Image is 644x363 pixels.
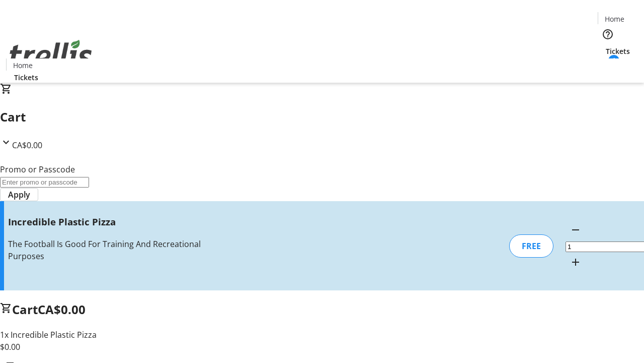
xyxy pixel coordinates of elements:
[14,72,38,83] span: Tickets
[13,60,33,71] span: Home
[566,220,586,240] button: Decrement by one
[8,215,228,229] h3: Incredible Plastic Pizza
[566,252,586,272] button: Increment by one
[7,60,39,71] a: Home
[605,14,624,24] span: Home
[598,56,618,77] button: Cart
[8,189,30,201] span: Apply
[38,301,86,318] span: CA$0.00
[8,238,228,262] div: The Football Is Good For Training And Recreational Purposes
[6,72,46,83] a: Tickets
[6,29,96,79] img: Orient E2E Organization Za7lVJvr3L's Logo
[606,46,630,56] span: Tickets
[598,14,630,24] a: Home
[598,46,638,56] a: Tickets
[598,24,618,44] button: Help
[509,234,553,258] div: FREE
[12,140,42,151] span: CA$0.00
